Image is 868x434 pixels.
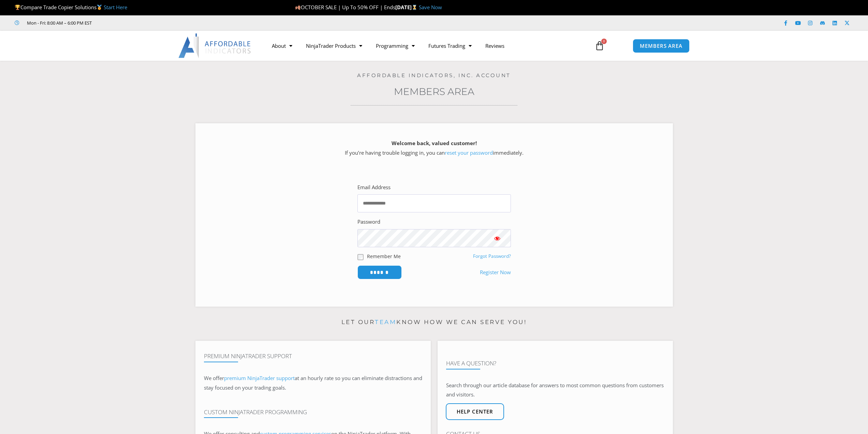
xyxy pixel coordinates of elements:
label: Email Address [357,183,391,192]
span: at an hourly rate so you can eliminate distractions and stay focused on your trading goals. [204,375,422,391]
img: 🏆 [15,5,20,10]
nav: Menu [265,38,587,54]
a: NinjaTrader Products [299,38,369,54]
a: Affordable Indicators, Inc. Account [357,72,511,79]
a: About [265,38,299,54]
strong: [DATE] [395,4,419,11]
span: 0 [601,39,607,44]
p: If you’re having trouble logging in, you can immediately. [207,139,661,158]
img: LogoAI | Affordable Indicators – NinjaTrader [178,33,252,58]
label: Password [357,217,380,227]
a: Reviews [479,38,511,54]
a: Start Here [104,4,127,11]
h4: Premium NinjaTrader Support [204,353,422,360]
a: Futures Trading [422,38,479,54]
img: ⌛ [412,5,417,10]
a: Help center [446,403,504,420]
a: Programming [369,38,422,54]
h4: Custom NinjaTrader Programming [204,409,422,416]
img: 🥇 [97,5,102,10]
a: team [375,319,396,325]
span: OCTOBER SALE | Up To 50% OFF | Ends [295,4,395,11]
span: Compare Trade Copier Solutions [15,4,127,11]
p: Let our know how we can serve you! [195,317,673,328]
label: Remember Me [367,253,401,260]
a: MEMBERS AREA [633,39,690,53]
button: Show password [484,229,511,247]
img: 🍂 [295,5,300,10]
a: reset your password [445,149,493,156]
strong: Welcome back, valued customer! [392,140,477,146]
a: Members Area [394,86,474,97]
iframe: Customer reviews powered by Trustpilot [101,19,204,26]
a: Forgot Password? [473,253,511,259]
a: Register Now [480,268,511,277]
span: Mon - Fri: 8:00 AM – 6:00 PM EST [25,19,92,27]
span: MEMBERS AREA [640,43,682,48]
h4: Have A Question? [446,360,664,367]
span: We offer [204,375,224,381]
a: 0 [585,36,615,56]
p: Search through our article database for answers to most common questions from customers and visit... [446,381,664,400]
span: Help center [457,409,493,414]
a: Save Now [419,4,442,11]
a: premium NinjaTrader support [224,375,295,381]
